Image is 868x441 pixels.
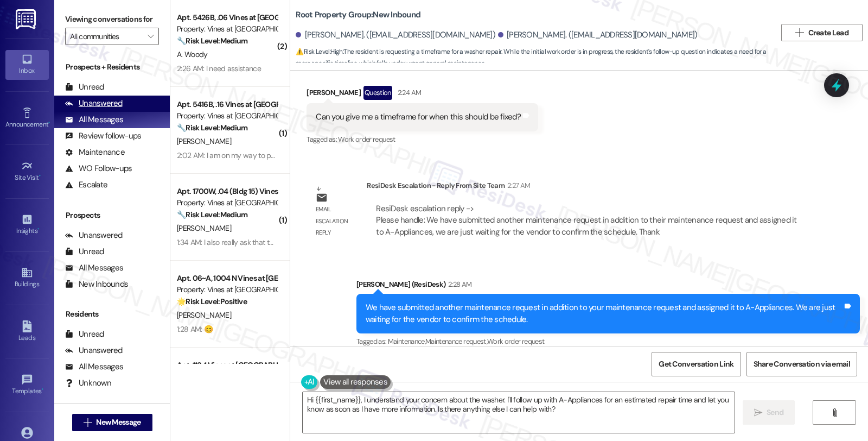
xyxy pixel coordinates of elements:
[363,86,392,99] div: Question
[808,27,848,39] span: Create Lead
[505,180,530,191] div: 2:27 AM
[425,337,487,346] span: Maintenance request ,
[303,392,735,433] textarea: Hi {{first_name}}, I understand your concern about the washer. I'll follow up with A-Appliances f...
[65,262,123,274] div: All Messages
[48,119,50,127] span: •
[177,49,207,59] span: A. Woody
[395,87,421,98] div: 2:24 AM
[366,302,843,325] div: We have submitted another maintenance request in addition to your maintenance request and assigne...
[148,32,154,41] i: 
[487,337,544,346] span: Work order request
[65,230,123,241] div: Unanswered
[177,99,277,110] div: Apt. 5416B, .16 Vines at [GEOGRAPHIC_DATA]
[177,223,231,233] span: [PERSON_NAME]
[5,50,49,79] a: Inbox
[65,246,104,257] div: Unread
[54,210,170,221] div: Prospects
[795,28,803,37] i: 
[177,273,277,284] div: Apt. 06~A, 1004 N Vines at [GEOGRAPHIC_DATA]
[54,308,170,320] div: Residents
[65,81,104,93] div: Unread
[177,360,277,371] div: Apt. 118, 1 Vines at [GEOGRAPHIC_DATA]
[84,418,92,427] i: 
[5,210,49,240] a: Insights •
[177,237,850,247] div: 1:34 AM: I also really ask that the neighbors upstairs continue to smoke weed inside because the ...
[316,204,358,238] div: Email escalation reply
[37,225,39,233] span: •
[177,310,231,320] span: [PERSON_NAME]
[296,29,495,41] div: [PERSON_NAME]. ([EMAIL_ADDRESS][DOMAIN_NAME])
[65,279,128,290] div: New Inbounds
[177,136,231,146] span: [PERSON_NAME]
[338,135,395,144] span: Work order request
[65,11,159,28] label: Viewing conversations for
[42,386,43,393] span: •
[5,317,49,346] a: Leads
[5,263,49,293] a: Buildings
[54,61,170,73] div: Prospects + Residents
[831,408,839,417] i: 
[65,361,123,373] div: All Messages
[743,400,795,425] button: Send
[177,186,277,197] div: Apt. 1700W, .04 (Bldg 15) Vines at [GEOGRAPHIC_DATA]
[388,337,425,346] span: Maintenance ,
[296,47,342,56] strong: ⚠️ Risk Level: High
[367,180,810,195] div: ResiDesk Escalation - Reply From Site Team
[177,123,247,133] strong: 🔧 Risk Level: Medium
[754,358,850,370] span: Share Conversation via email
[177,150,525,160] div: 2:02 AM: I am on my way to put the remainder rent of this month in the dropbox. Just wanted you t...
[781,24,863,41] button: Create Lead
[177,210,247,219] strong: 🔧 Risk Level: Medium
[177,284,277,295] div: Property: Vines at [GEOGRAPHIC_DATA]
[177,12,277,23] div: Apt. 5426B, .06 Vines at [GEOGRAPHIC_DATA]
[498,29,698,41] div: [PERSON_NAME]. ([EMAIL_ADDRESS][DOMAIN_NAME])
[65,98,123,109] div: Unanswered
[754,408,762,417] i: 
[652,352,741,376] button: Get Conversation Link
[307,86,538,103] div: [PERSON_NAME]
[65,377,111,389] div: Unknown
[65,114,123,125] div: All Messages
[177,197,277,209] div: Property: Vines at [GEOGRAPHIC_DATA]
[296,9,420,21] b: Root Property Group: New Inbound
[307,131,538,147] div: Tagged as:
[177,64,261,73] div: 2:26 AM: I need assistance
[70,28,142,45] input: All communities
[177,324,213,334] div: 1:28 AM: 😊
[445,279,471,290] div: 2:28 AM
[65,329,104,340] div: Unread
[39,172,41,180] span: •
[356,333,860,349] div: Tagged as:
[5,370,49,400] a: Templates •
[296,46,776,70] span: : The resident is requesting a timeframe for a washer repair. While the initial work order is in ...
[5,157,49,186] a: Site Visit •
[65,163,132,174] div: WO Follow-ups
[65,179,107,191] div: Escalate
[65,147,125,158] div: Maintenance
[177,23,277,35] div: Property: Vines at [GEOGRAPHIC_DATA]
[96,417,141,428] span: New Message
[177,110,277,122] div: Property: Vines at [GEOGRAPHIC_DATA]
[65,130,141,142] div: Review follow-ups
[767,407,783,418] span: Send
[177,297,247,306] strong: 🌟 Risk Level: Positive
[177,36,247,46] strong: 🔧 Risk Level: Medium
[72,414,152,431] button: New Message
[659,358,733,370] span: Get Conversation Link
[65,345,123,356] div: Unanswered
[376,203,796,237] div: ResiDesk escalation reply -> Please handle: We have submitted another maintenance request in addi...
[746,352,857,376] button: Share Conversation via email
[356,279,860,294] div: [PERSON_NAME] (ResiDesk)
[16,9,38,29] img: ResiDesk Logo
[316,111,521,123] div: Can you give me a timeframe for when this should be fixed?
